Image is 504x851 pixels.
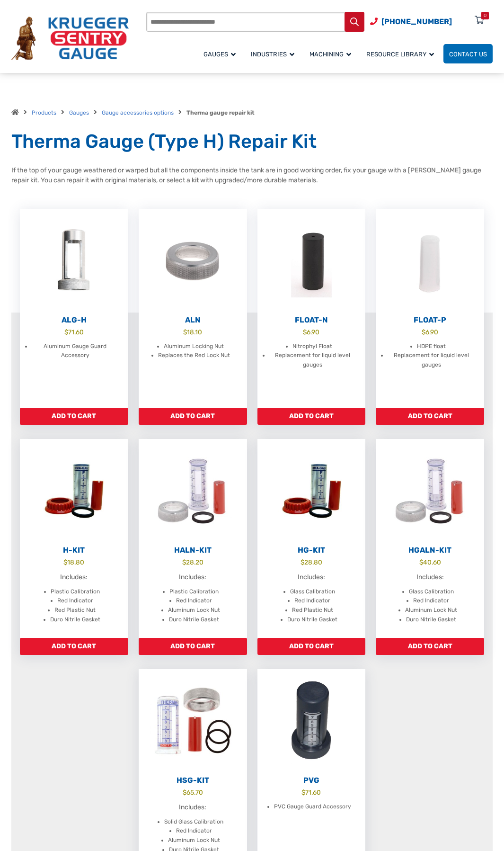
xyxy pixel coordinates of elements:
span: $ [183,328,187,336]
li: Aluminum Locking Nut [164,342,224,351]
span: $ [63,558,67,566]
h2: HGALN-Kit [376,546,484,555]
a: Add to cart: “HGALN-Kit” [376,638,484,655]
a: Add to cart: “HALN-Kit” [139,638,247,655]
a: Add to cart: “Float-N” [257,408,366,425]
li: PVC Gauge Guard Accessory [274,802,351,812]
bdi: 28.80 [301,558,322,566]
a: Industries [245,43,304,65]
li: Red Indicator [294,596,330,606]
span: $ [422,328,425,336]
a: Add to cart: “Float-P” [376,408,484,425]
li: Replacement for liquid level gauges [269,351,356,370]
img: HSG-Kit [139,669,247,773]
p: Includes: [148,802,238,813]
a: Gauge accessories options [102,109,174,116]
h2: ALG-H [20,315,128,325]
a: Gauges [69,109,89,116]
span: Industries [251,51,294,58]
img: HG-Kit [257,439,366,543]
h2: HALN-Kit [139,546,247,555]
span: Contact Us [449,51,487,58]
li: Replaces the Red Lock Nut [158,351,230,360]
img: ALG-OF [20,209,128,313]
span: [PHONE_NUMBER] [381,17,452,26]
img: HALN-Kit [139,439,247,543]
span: $ [182,558,186,566]
li: HDPE float [417,342,446,351]
bdi: 18.80 [63,558,84,566]
a: Add to cart: “ALN” [139,408,247,425]
a: Machining [304,43,361,65]
a: Resource Library [361,43,443,65]
h1: Therma Gauge (Type H) Repair Kit [11,130,493,153]
strong: Therma gauge repair kit [186,109,255,116]
span: $ [301,558,304,566]
span: Resource Library [366,51,434,58]
p: Includes: [148,572,238,582]
span: $ [303,328,307,336]
li: Red Plastic Nut [54,606,96,615]
bdi: 6.90 [422,328,438,336]
li: Aluminum Lock Nut [168,606,220,615]
li: Duro Nitrile Gasket [169,615,219,625]
h2: HSG-Kit [139,776,247,785]
span: $ [301,788,305,796]
bdi: 65.70 [183,788,203,796]
p: If the top of your gauge weathered or warped but all the components inside the tank are in good w... [11,165,493,185]
a: Phone Number (920) 434-8860 [370,16,452,27]
p: Includes: [29,572,119,582]
bdi: 28.20 [182,558,203,566]
img: Krueger Sentry Gauge [11,17,129,60]
a: Float-N $6.90 Nitrophyl Float Replacement for liquid level gauges [257,209,366,408]
div: 0 [484,12,486,19]
span: Machining [309,51,351,58]
li: Red Indicator [176,596,212,606]
p: Includes: [267,572,356,582]
span: $ [64,328,68,336]
h2: H-Kit [20,546,128,555]
img: PVG [257,669,366,773]
a: Add to cart: “HG-Kit” [257,638,366,655]
h2: Float-P [376,315,484,325]
span: Gauges [203,51,236,58]
a: HGALN-Kit $40.60 Includes: Glass Calibration Red Indicator Aluminum Lock Nut Duro Nitrile Gasket [376,439,484,638]
li: Aluminum Lock Nut [168,836,220,845]
img: H-Kit [20,439,128,543]
a: Float-P $6.90 HDPE float Replacement for liquid level gauges [376,209,484,408]
li: Red Indicator [413,596,449,606]
bdi: 18.10 [183,328,202,336]
bdi: 6.90 [303,328,319,336]
a: Add to cart: “ALG-H” [20,408,128,425]
a: ALG-H $71.60 Aluminum Gauge Guard Accessory [20,209,128,408]
img: HGALN-Kit [376,439,484,543]
li: Glass Calibration [409,587,454,597]
bdi: 71.60 [301,788,321,796]
a: Contact Us [443,44,493,63]
img: Float-N [257,209,366,313]
img: Float-P [376,209,484,313]
li: Red Indicator [176,826,212,836]
li: Duro Nitrile Gasket [50,615,100,625]
h2: ALN [139,315,247,325]
li: Glass Calibration [290,587,335,597]
li: Replacement for liquid level gauges [388,351,475,370]
a: Gauges [198,43,245,65]
h2: HG-Kit [257,546,366,555]
h2: Float-N [257,315,366,325]
a: HG-Kit $28.80 Includes: Glass Calibration Red Indicator Red Plastic Nut Duro Nitrile Gasket [257,439,366,638]
img: ALN [139,209,247,313]
a: H-Kit $18.80 Includes: Plastic Calibration Red Indicator Red Plastic Nut Duro Nitrile Gasket [20,439,128,638]
a: HALN-Kit $28.20 Includes: Plastic Calibration Red Indicator Aluminum Lock Nut Duro Nitrile Gasket [139,439,247,638]
li: Aluminum Lock Nut [405,606,457,615]
li: Duro Nitrile Gasket [287,615,337,625]
li: Aluminum Gauge Guard Accessory [32,342,119,361]
bdi: 40.60 [419,558,441,566]
li: Nitrophyl Float [292,342,332,351]
a: ALN $18.10 Aluminum Locking Nut Replaces the Red Lock Nut [139,209,247,408]
a: Add to cart: “H-Kit” [20,638,128,655]
li: Plastic Calibration [169,587,219,597]
span: $ [419,558,423,566]
li: Duro Nitrile Gasket [406,615,456,625]
li: Red Indicator [57,596,93,606]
